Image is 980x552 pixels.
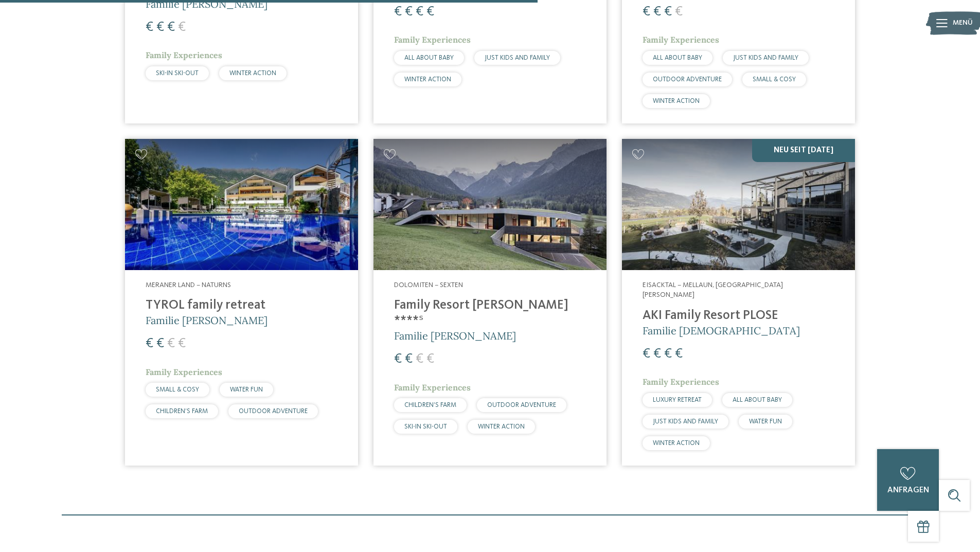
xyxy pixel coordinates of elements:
[643,324,800,337] span: Familie [DEMOGRAPHIC_DATA]
[664,347,672,361] span: €
[394,352,402,366] span: €
[749,418,782,425] span: WATER FUN
[125,139,358,466] a: Familienhotels gesucht? Hier findet ihr die besten! Meraner Land – Naturns TYROL family retreat F...
[653,98,700,104] span: WINTER ACTION
[394,382,471,393] span: Family Experiences
[178,21,186,34] span: €
[653,347,661,361] span: €
[373,139,607,466] a: Familienhotels gesucht? Hier findet ihr die besten! Dolomiten – Sexten Family Resort [PERSON_NAME...
[643,5,650,19] span: €
[167,21,175,34] span: €
[156,408,208,415] span: CHILDREN’S FARM
[239,408,308,415] span: OUTDOOR ADVENTURE
[664,5,672,19] span: €
[146,314,268,327] span: Familie [PERSON_NAME]
[622,139,855,270] img: Familienhotels gesucht? Hier findet ihr die besten!
[653,440,700,447] span: WINTER ACTION
[643,347,650,361] span: €
[733,55,798,61] span: JUST KIDS AND FAMILY
[653,5,661,19] span: €
[643,34,719,45] span: Family Experiences
[643,308,834,324] h4: AKI Family Resort PLOSE
[405,352,413,366] span: €
[653,397,702,403] span: LUXURY RETREAT
[753,76,796,83] span: SMALL & COSY
[653,55,702,61] span: ALL ABOUT BABY
[167,337,175,350] span: €
[622,139,855,466] a: Familienhotels gesucht? Hier findet ihr die besten! NEU seit [DATE] Eisacktal – Mellaun, [GEOGRAP...
[416,5,423,19] span: €
[394,5,402,19] span: €
[146,298,337,313] h4: TYROL family retreat
[156,70,199,77] span: SKI-IN SKI-OUT
[405,5,413,19] span: €
[653,418,718,425] span: JUST KIDS AND FAMILY
[643,281,783,299] span: Eisacktal – Mellaun, [GEOGRAPHIC_DATA][PERSON_NAME]
[146,367,222,377] span: Family Experiences
[229,70,276,77] span: WINTER ACTION
[643,377,719,387] span: Family Experiences
[404,423,447,430] span: SKI-IN SKI-OUT
[478,423,525,430] span: WINTER ACTION
[426,352,434,366] span: €
[146,337,153,350] span: €
[394,329,516,342] span: Familie [PERSON_NAME]
[887,486,929,494] span: anfragen
[416,352,423,366] span: €
[487,402,556,408] span: OUTDOOR ADVENTURE
[373,139,607,270] img: Family Resort Rainer ****ˢ
[653,76,722,83] span: OUTDOOR ADVENTURE
[125,139,358,270] img: Familien Wellness Residence Tyrol ****
[404,55,454,61] span: ALL ABOUT BABY
[675,5,683,19] span: €
[394,298,586,329] h4: Family Resort [PERSON_NAME] ****ˢ
[404,76,451,83] span: WINTER ACTION
[404,402,456,408] span: CHILDREN’S FARM
[877,449,939,511] a: anfragen
[394,281,463,289] span: Dolomiten – Sexten
[146,281,231,289] span: Meraner Land – Naturns
[146,50,222,60] span: Family Experiences
[156,21,164,34] span: €
[146,21,153,34] span: €
[156,386,199,393] span: SMALL & COSY
[230,386,263,393] span: WATER FUN
[485,55,550,61] span: JUST KIDS AND FAMILY
[733,397,782,403] span: ALL ABOUT BABY
[394,34,471,45] span: Family Experiences
[156,337,164,350] span: €
[675,347,683,361] span: €
[426,5,434,19] span: €
[178,337,186,350] span: €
